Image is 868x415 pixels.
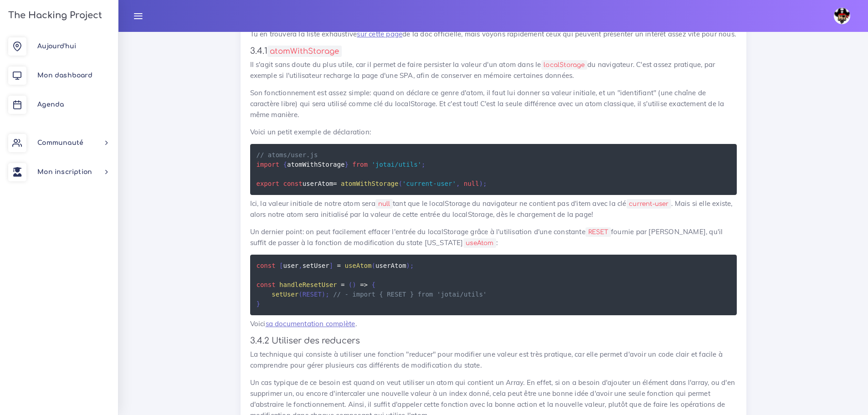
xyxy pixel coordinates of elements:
[250,198,737,220] p: Ici, la valeur initiale de notre atom sera tant que le localStorage du navigateur ne contient pas...
[464,180,479,187] span: null
[357,30,402,38] a: sur cette page
[834,8,850,24] img: avatar
[298,262,302,269] span: ,
[257,300,260,307] span: }
[250,127,737,138] p: Voici un petit exemple de déclaration:
[456,180,460,187] span: ,
[257,262,276,269] span: const
[37,72,92,79] span: Mon dashboard
[344,262,371,269] span: useAtom
[250,29,737,40] p: Tu en trouvera la liste exhaustive de la doc officielle, mais voyons rapidement ceux qui peuvent ...
[322,291,325,298] span: )
[303,291,322,298] span: RESET
[627,199,672,209] code: current-user
[5,10,102,20] h3: The Hacking Project
[329,262,333,269] span: ]
[250,226,737,248] p: Un dernier point: on peut facilement effacer l'entrée du localStorage grâce à l'utilisation d'une...
[333,180,337,187] span: =
[257,151,318,159] span: // atoms/user.js
[325,291,329,298] span: ;
[375,199,393,209] code: null
[337,262,341,269] span: =
[37,139,83,146] span: Communauté
[344,161,348,168] span: }
[402,180,456,187] span: 'current-user'
[463,238,497,248] code: useAtom
[250,336,737,346] h4: 3.4.2 Utiliser des reducers
[37,43,76,50] span: Aujourd'hui
[257,281,276,288] span: const
[279,281,337,288] span: handleResetUser
[586,227,611,237] code: RESET
[37,101,64,108] span: Agenda
[406,262,410,269] span: )
[479,180,483,187] span: )
[333,291,487,298] span: // - import { RESET } from 'jotai/utils'
[371,281,375,288] span: {
[483,180,487,187] span: ;
[257,150,489,189] code: atomWithStorage userAtom
[341,180,398,187] span: atomWithStorage
[250,46,737,56] h4: 3.4.1
[283,161,287,168] span: {
[410,262,414,269] span: ;
[279,262,283,269] span: [
[421,161,425,168] span: ;
[250,318,737,329] p: Voici .
[37,169,92,175] span: Mon inscription
[250,87,737,120] p: Son fonctionnement est assez simple: quand on déclare ce genre d'atom, il faut lui donner sa vale...
[257,161,280,168] span: import
[360,281,368,288] span: =>
[283,180,303,187] span: const
[352,281,356,288] span: )
[541,60,588,70] code: localStorage
[352,161,368,168] span: from
[267,46,342,57] code: atomWithStorage
[298,291,302,298] span: (
[266,319,355,328] a: sa documentation complète
[272,291,298,298] span: setUser
[257,261,487,309] code: user setUser userAtom
[371,262,375,269] span: (
[371,161,421,168] span: 'jotai/utils'
[250,59,737,81] p: Il s'agit sans doute du plus utile, car il permet de faire persister la valeur d'un atom dans le ...
[257,180,280,187] span: export
[349,281,352,288] span: (
[250,349,737,371] p: La technique qui consiste à utiliser une fonction "reducer" pour modifier une valeur est très pra...
[398,180,402,187] span: (
[341,281,344,288] span: =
